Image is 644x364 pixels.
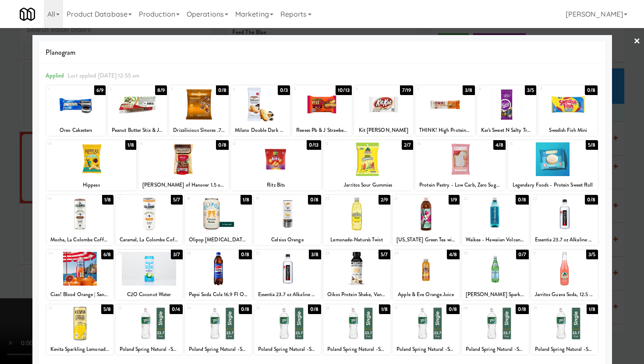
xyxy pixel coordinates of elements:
div: 36 [325,304,357,312]
div: 22 [464,195,495,202]
div: 4/8 [447,250,459,259]
div: 31 [533,250,565,257]
div: 23 [533,195,565,202]
div: 8/9 [155,85,167,95]
div: 340/8Poland Spring Natural -Sport Bottle [185,304,252,355]
div: 5/8 [586,140,598,150]
div: 5/7 [171,195,182,205]
div: Waikea - Hawaiian Volcanic Water - 500 Ml Bottle [462,234,529,245]
div: 16 [48,195,80,202]
div: 12 [233,140,276,148]
div: 246/8Ciao! Blood Orange | Sanpellegrino [46,250,113,300]
div: 294/8Apple & Eve Orange Juice [393,250,460,300]
div: 21 [394,195,426,202]
div: Celsius Orange [255,234,320,245]
div: 190/8Celsius Orange [254,195,321,245]
div: [PERSON_NAME] Sparkling Water Bottle [462,289,529,300]
div: Milano Double Dark Chocolate [232,125,289,136]
div: 39 [533,304,565,312]
div: 37 [394,304,426,312]
div: 0/8 [516,195,528,205]
div: 132/7Jarritos Sour Gummies [323,140,414,191]
div: 0/8 [516,304,528,314]
div: Ciao! Blood Orange | Sanpellegrino [48,289,112,300]
div: Ciao! Blood Orange | Sanpellegrino [46,289,113,300]
div: 19 [256,195,288,202]
div: THINK! High Protein Bar Creamy Peanut Butter [417,125,473,136]
div: Essentia 23.7 oz Alkaline Water [255,289,320,300]
div: Caramel, La Colombe Coffee Draft Latte [116,234,183,245]
div: 260/8Pepsi Soda Cola 16.9 Fl Oz, 6 Count [185,250,252,300]
span: Last applied [DATE] 12:55 am [67,71,139,80]
div: 1/8 [241,195,251,205]
div: 1/8 [587,304,598,314]
div: Poland Spring Natural -Sport Bottle [393,344,460,355]
div: Legendary Foods - Protein Sweet Roll [509,180,597,191]
div: 28/9Peanut Butter Stix & Jam [108,85,167,136]
div: Poland Spring Natural -Sport Bottle [323,344,390,355]
div: C2O Coconut Water [117,289,181,300]
div: 202/9Lemonade-Nature's Twist [323,195,390,245]
div: 1/8 [379,304,390,314]
div: 17 [117,195,149,202]
div: 33 [117,304,149,312]
div: Essentia 23.7 oz Alkaline Water [531,234,598,245]
div: 3/8 [309,250,321,259]
div: 4/8 [493,140,506,150]
div: 0/8 [446,304,459,314]
div: 370/8Poland Spring Natural -Sport Bottle [393,304,460,355]
div: Caramel, La Colombe Coffee Draft Latte [117,234,181,245]
div: 0/7 [516,250,528,259]
div: Olipop [MEDICAL_DATA] Classic Cream Soda [186,234,251,245]
div: Poland Spring Natural -Sport Bottle [255,344,320,355]
div: 120/13Ritz Bits [231,140,321,191]
div: 2/9 [379,195,390,205]
div: 5/8 [101,304,113,314]
div: Protein Pastry - Low Carb, Zero Sugar, Keto-Friendly - Cake Style Strawberry [417,180,504,191]
div: Kar's Sweet N Salty Trail Mix Single-Serving Office Snack, 2 oz [478,125,535,136]
div: Mocha, La Colombe Coffee Draft Latte [48,234,112,245]
div: Lemonade-Nature's Twist [323,234,390,245]
div: 34 [187,304,219,312]
div: 1/8 [102,195,113,205]
div: Apple & Eve Orange Juice [394,289,458,300]
div: Poland Spring Natural -Sport Bottle [117,344,181,355]
div: 83/5Kar's Sweet N Salty Trail Mix Single-Serving Office Snack, 2 oz [477,85,536,136]
div: Oikos Protein Shake, Vanilla, 30 Gram [325,289,389,300]
div: 14 [417,140,460,148]
div: 5 [294,85,322,93]
div: 3/5 [586,250,598,259]
div: 0/8 [216,140,229,150]
div: 13 [325,140,368,148]
div: 3/8 [463,85,474,95]
div: Kevita Sparkling Lemonade with [MEDICAL_DATA] Classic [46,344,113,355]
div: Jarritos Sour Gummies [325,180,412,191]
div: Oikos Protein Shake, Vanilla, 30 Gram [323,289,390,300]
div: THINK! High Protein Bar Creamy Peanut Butter [415,125,474,136]
div: Swedish Fish Mini [538,125,598,136]
div: Oreo Cakesters [48,125,104,136]
div: 3/5 [525,85,536,95]
a: × [633,28,640,55]
div: 16/9Oreo Cakesters [46,85,106,136]
div: 29 [394,250,426,257]
div: Poland Spring Natural -Sport Bottle [463,344,527,355]
div: 391/8Poland Spring Natural -Sport Bottle [531,304,598,355]
div: Waikea - Hawaiian Volcanic Water - 500 Ml Bottle [463,234,527,245]
div: Kar's Sweet N Salty Trail Mix Single-Serving Office Snack, 2 oz [477,125,536,136]
div: 10/13 [336,85,352,95]
div: [PERSON_NAME] of Hanover 1.5 oz. Mini Pretzels [138,180,229,191]
div: 510/13Reeses Pb & J Strawberry Big Cup Standard Bar [292,85,351,136]
div: 361/8Poland Spring Natural -Sport Bottle [323,304,390,355]
div: 0/8 [239,304,251,314]
div: Jarritos Guava Soda, 12.5 Fluid Ounce [532,289,597,300]
div: 181/8Olipop [MEDICAL_DATA] Classic Cream Soda [185,195,252,245]
div: 350/8Poland Spring Natural -Sport Bottle [254,304,321,355]
div: Hippeas [48,180,135,191]
div: Kit [PERSON_NAME] [354,125,413,136]
div: 4 [233,85,261,93]
div: 28 [325,250,357,257]
div: Drizzilicious S'mores .74oz [169,125,228,136]
div: [PERSON_NAME] of Hanover 1.5 oz. Mini Pretzels [140,180,227,191]
div: 6 [356,85,384,93]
